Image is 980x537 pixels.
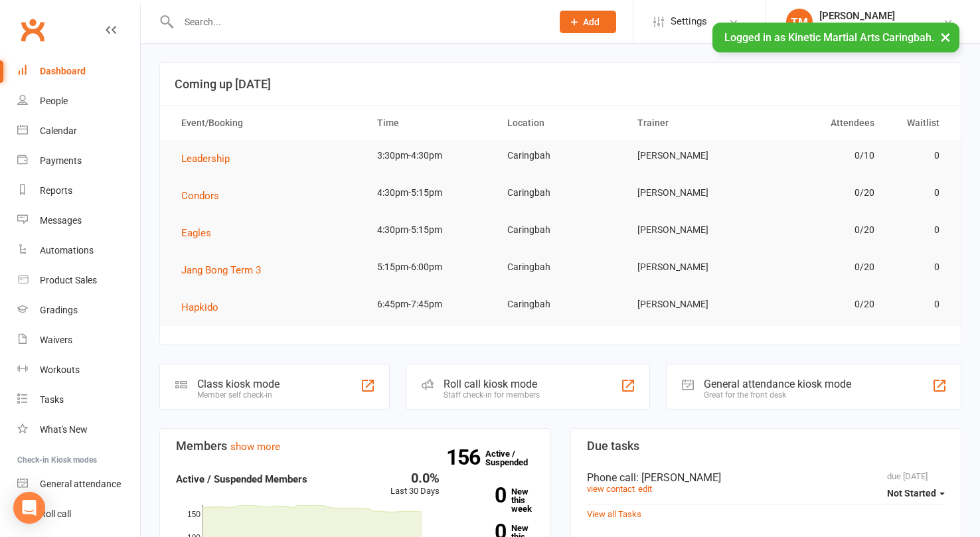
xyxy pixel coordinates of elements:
a: General attendance kiosk mode [17,469,140,499]
div: Kinetic Martial Arts Caringbah [819,22,943,34]
th: Event/Booking [169,106,365,140]
div: Staff check-in for members [444,390,540,400]
div: Dashboard [40,66,86,76]
td: Caringbah [495,177,625,208]
span: Leadership [181,153,230,165]
div: Waivers [40,335,72,345]
td: 4:30pm-5:15pm [365,214,495,246]
td: 6:45pm-7:45pm [365,289,495,320]
div: Automations [40,245,94,256]
a: Gradings [17,295,140,325]
a: Automations [17,236,140,266]
button: Not Started [887,481,945,505]
td: 0 [886,252,951,283]
button: Condors [181,188,228,204]
td: [PERSON_NAME] [625,177,756,208]
a: 156Active / Suspended [485,439,544,477]
th: Location [495,106,625,140]
div: Roll call [40,508,71,519]
div: [PERSON_NAME] [819,10,943,22]
span: Logged in as Kinetic Martial Arts Caringbah. [724,31,934,44]
a: Payments [17,146,140,176]
td: Caringbah [495,289,625,320]
span: Settings [671,7,707,37]
div: Calendar [40,125,77,136]
a: Reports [17,176,140,206]
span: Eagles [181,227,211,239]
a: What's New [17,415,140,445]
a: Dashboard [17,56,140,86]
td: 5:15pm-6:00pm [365,252,495,283]
input: Search... [175,13,542,31]
div: Class kiosk mode [197,378,280,390]
a: Roll call [17,499,140,529]
div: Messages [40,215,82,226]
span: Hapkido [181,301,218,313]
div: Gradings [40,305,78,315]
td: 0 [886,140,951,171]
th: Waitlist [886,106,951,140]
button: Hapkido [181,299,228,315]
th: Time [365,106,495,140]
td: 0/20 [756,289,886,320]
a: 0New this week [459,487,534,513]
div: General attendance kiosk mode [704,378,851,390]
strong: 156 [446,447,485,467]
a: view contact [587,484,635,494]
button: Eagles [181,225,220,241]
td: 0/20 [756,214,886,246]
td: 0/10 [756,140,886,171]
a: View all Tasks [587,509,641,519]
div: TM [786,9,813,35]
button: Add [560,11,616,33]
td: [PERSON_NAME] [625,214,756,246]
span: Add [583,17,600,27]
td: 0 [886,214,951,246]
a: Product Sales [17,266,140,295]
td: Caringbah [495,252,625,283]
div: Tasks [40,394,64,405]
span: Jang Bong Term 3 [181,264,261,276]
a: People [17,86,140,116]
div: General attendance [40,479,121,489]
td: [PERSON_NAME] [625,140,756,171]
td: 0/20 [756,177,886,208]
strong: 0 [459,485,506,505]
div: Member self check-in [197,390,280,400]
a: Messages [17,206,140,236]
td: 0/20 [756,252,886,283]
a: Workouts [17,355,140,385]
th: Trainer [625,106,756,140]
div: Reports [40,185,72,196]
td: 0 [886,177,951,208]
span: Condors [181,190,219,202]
div: What's New [40,424,88,435]
button: Jang Bong Term 3 [181,262,270,278]
div: Payments [40,155,82,166]
a: show more [230,441,280,453]
td: Caringbah [495,140,625,171]
td: 3:30pm-4:30pm [365,140,495,171]
span: : [PERSON_NAME] [636,471,721,484]
h3: Coming up [DATE] [175,78,946,91]
th: Attendees [756,106,886,140]
button: Leadership [181,151,239,167]
div: Workouts [40,364,80,375]
strong: Active / Suspended Members [176,473,307,485]
h3: Due tasks [587,439,945,453]
span: Not Started [887,488,936,499]
div: Product Sales [40,275,97,285]
div: Phone call [587,471,945,484]
td: [PERSON_NAME] [625,252,756,283]
td: [PERSON_NAME] [625,289,756,320]
div: People [40,96,68,106]
div: Roll call kiosk mode [444,378,540,390]
div: Open Intercom Messenger [13,492,45,524]
div: Great for the front desk [704,390,851,400]
a: edit [638,484,652,494]
a: Waivers [17,325,140,355]
td: 0 [886,289,951,320]
td: Caringbah [495,214,625,246]
a: Clubworx [16,13,49,46]
div: 0.0% [390,471,440,485]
